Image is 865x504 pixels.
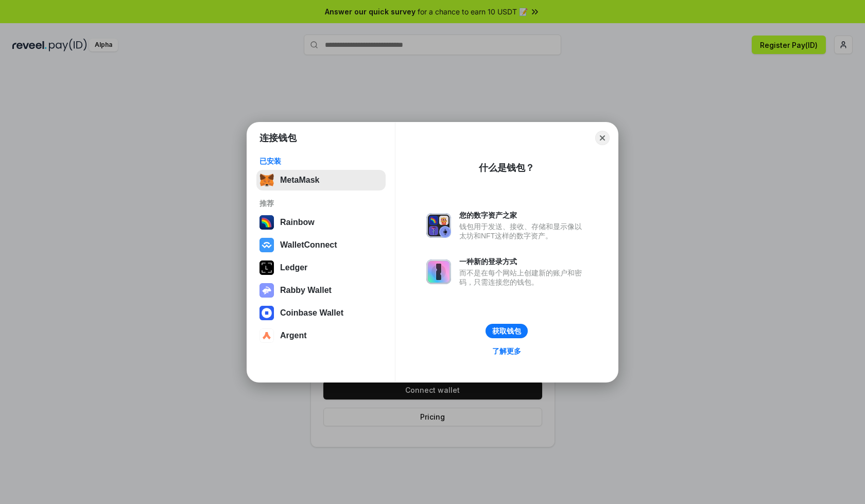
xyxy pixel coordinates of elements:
[280,331,307,340] div: Argent
[459,222,587,240] div: 钱包用于发送、接收、存储和显示像以太坊和NFT这样的数字资产。
[259,328,274,343] img: svg+xml,%3Csvg%20width%3D%2228%22%20height%3D%2228%22%20viewBox%3D%220%200%2028%2028%22%20fill%3D...
[259,215,274,230] img: svg+xml,%3Csvg%20width%3D%22120%22%20height%3D%22120%22%20viewBox%3D%220%200%20120%20120%22%20fil...
[256,325,386,346] button: Argent
[426,259,451,284] img: svg+xml,%3Csvg%20xmlns%3D%22http%3A%2F%2Fwww.w3.org%2F2000%2Fsvg%22%20fill%3D%22none%22%20viewBox...
[486,324,528,338] button: 获取钱包
[459,268,587,287] div: 而不是在每个网站上创建新的账户和密码，只需连接您的钱包。
[259,260,274,275] img: svg+xml,%3Csvg%20xmlns%3D%22http%3A%2F%2Fwww.w3.org%2F2000%2Fsvg%22%20width%3D%2228%22%20height%3...
[280,176,319,185] div: MetaMask
[280,218,315,227] div: Rainbow
[595,131,610,145] button: Close
[259,238,274,252] img: svg+xml,%3Csvg%20width%3D%2228%22%20height%3D%2228%22%20viewBox%3D%220%200%2028%2028%22%20fill%3D...
[280,240,337,250] div: WalletConnect
[259,306,274,320] img: svg+xml,%3Csvg%20width%3D%2228%22%20height%3D%2228%22%20viewBox%3D%220%200%2028%2028%22%20fill%3D...
[256,257,386,278] button: Ledger
[259,173,274,187] img: svg+xml,%3Csvg%20fill%3D%22none%22%20height%3D%2233%22%20viewBox%3D%220%200%2035%2033%22%20width%...
[259,283,274,298] img: svg+xml,%3Csvg%20xmlns%3D%22http%3A%2F%2Fwww.w3.org%2F2000%2Fsvg%22%20fill%3D%22none%22%20viewBox...
[280,263,307,272] div: Ledger
[256,280,386,301] button: Rabby Wallet
[492,346,521,356] div: 了解更多
[256,303,386,323] button: Coinbase Wallet
[259,199,383,208] div: 推荐
[256,212,386,233] button: Rainbow
[280,286,332,295] div: Rabby Wallet
[259,132,297,144] h1: 连接钱包
[479,162,534,174] div: 什么是钱包？
[259,157,383,166] div: 已安装
[256,170,386,190] button: MetaMask
[492,326,521,336] div: 获取钱包
[459,257,587,266] div: 一种新的登录方式
[459,211,587,220] div: 您的数字资产之家
[486,344,527,358] a: 了解更多
[426,213,451,238] img: svg+xml,%3Csvg%20xmlns%3D%22http%3A%2F%2Fwww.w3.org%2F2000%2Fsvg%22%20fill%3D%22none%22%20viewBox...
[280,308,343,318] div: Coinbase Wallet
[256,235,386,255] button: WalletConnect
